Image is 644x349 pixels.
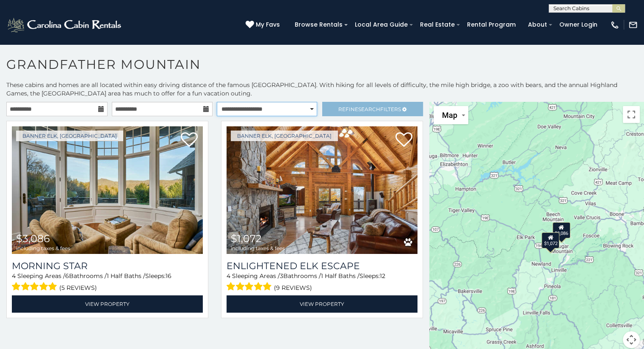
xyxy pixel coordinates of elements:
img: Morning Star [12,126,203,254]
div: Sleeping Areas / Bathrooms / Sleeps: [12,272,203,293]
a: Add to favorites [181,131,198,149]
div: $3,086 [552,222,570,238]
span: 6 [65,272,69,280]
a: My Favs [246,20,282,30]
a: Real Estate [416,18,459,31]
button: Toggle fullscreen view [623,106,640,123]
span: $1,072 [231,232,262,245]
span: including taxes & fees [231,245,285,251]
img: mail-regular-white.png [628,20,638,30]
img: phone-regular-white.png [610,20,619,30]
img: Enlightened Elk Escape [227,126,417,254]
span: 1 Half Baths / [321,272,359,280]
a: Add to favorites [395,131,412,149]
a: Rental Program [463,18,520,31]
a: Enlightened Elk Escape $1,072 including taxes & fees [227,126,417,254]
span: 4 [227,272,230,280]
button: Change map style [434,106,468,124]
span: Refine Filters [338,106,401,112]
span: (5 reviews) [59,282,97,293]
span: 12 [380,272,385,280]
span: Search [358,106,380,112]
button: Map camera controls [623,331,640,348]
span: 4 [12,272,16,280]
a: Banner Elk, [GEOGRAPHIC_DATA] [16,131,123,141]
span: 1 Half Baths / [107,272,145,280]
a: Enlightened Elk Escape [227,260,417,272]
a: Banner Elk, [GEOGRAPHIC_DATA] [231,131,338,141]
a: Morning Star $3,086 including taxes & fees [12,126,203,254]
span: 16 [166,272,171,280]
span: including taxes & fees [16,245,70,251]
a: View Property [227,295,417,313]
a: Browse Rentals [290,18,347,31]
div: $1,072 [542,232,559,248]
a: About [524,18,551,31]
span: $3,086 [16,232,50,245]
span: (9 reviews) [274,282,312,293]
a: Morning Star [12,260,203,272]
a: View Property [12,295,203,313]
span: My Favs [256,20,280,29]
a: Local Area Guide [351,18,412,31]
span: Map [442,111,457,120]
div: Sleeping Areas / Bathrooms / Sleeps: [227,272,417,293]
a: Owner Login [555,18,602,31]
span: 3 [280,272,283,280]
a: RefineSearchFilters [322,102,423,116]
img: White-1-2.png [6,16,124,33]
